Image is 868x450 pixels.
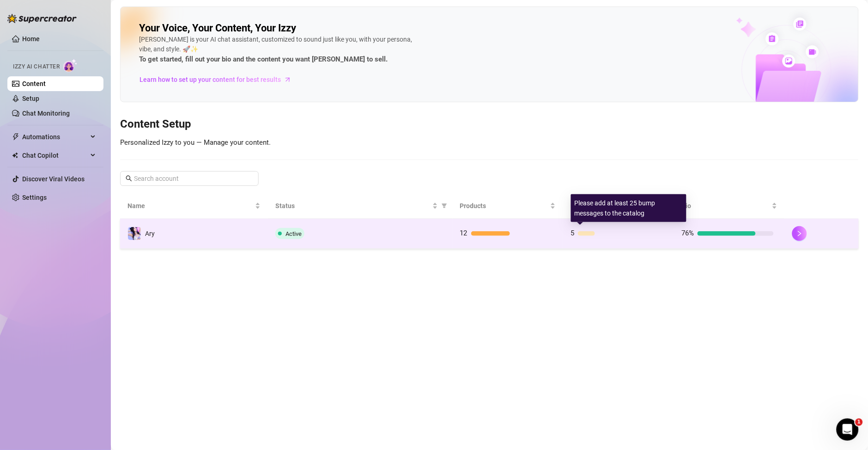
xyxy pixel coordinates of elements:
[460,201,549,211] span: Products
[145,230,155,237] span: Ary
[285,230,302,237] span: Active
[139,35,416,65] div: [PERSON_NAME] is your AI chat assistant, customized to sound just like you, with your persona, vi...
[22,175,85,183] a: Discover Viral Videos
[127,201,253,211] span: Name
[22,129,88,144] span: Automations
[13,62,60,71] span: Izzy AI Chatter
[139,72,298,87] a: Learn how to set up your content for best results
[453,193,564,219] th: Products
[120,138,271,147] span: Personalized Izzy to you — Manage your content.
[22,80,46,87] a: Content
[22,35,40,43] a: Home
[22,95,39,102] a: Setup
[856,419,863,426] span: 1
[796,230,803,237] span: right
[22,110,70,117] a: Chat Monitoring
[571,194,686,222] div: Please add at least 25 bump messages to the catalog
[275,201,431,211] span: Status
[134,173,246,184] input: Search account
[283,75,292,84] span: arrow-right
[140,74,281,85] span: Learn how to set up your content for best results
[674,193,785,219] th: Bio
[139,55,388,63] strong: To get started, fill out your bio and the content you want [PERSON_NAME] to sell.
[7,14,77,23] img: logo-BBDzfeDw.svg
[681,229,694,237] span: 76%
[120,117,859,132] h3: Content Setup
[22,194,47,201] a: Settings
[126,175,132,182] span: search
[12,152,18,159] img: Chat Copilot
[22,148,88,163] span: Chat Copilot
[12,133,19,141] span: thunderbolt
[681,201,770,211] span: Bio
[120,193,268,219] th: Name
[440,199,449,213] span: filter
[715,7,858,102] img: ai-chatter-content-library-cLFOSyPT.png
[139,22,296,35] h2: Your Voice, Your Content, Your Izzy
[571,229,574,237] span: 5
[460,229,467,237] span: 12
[837,419,859,441] iframe: Intercom live chat
[128,227,141,240] img: Ary
[563,193,674,219] th: Bump Messages
[792,226,807,241] button: right
[63,59,78,72] img: AI Chatter
[442,203,447,209] span: filter
[268,193,453,219] th: Status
